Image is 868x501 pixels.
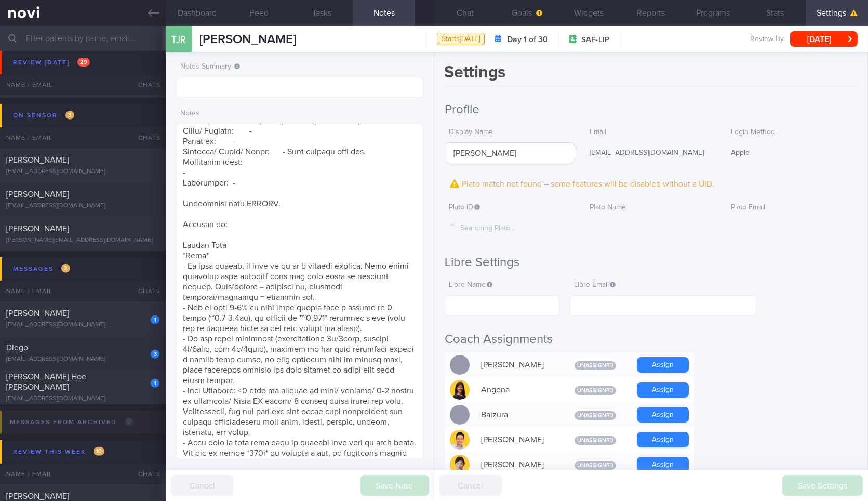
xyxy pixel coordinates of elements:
[575,386,616,395] span: Unassigned
[449,204,480,211] span: Plato ID
[124,127,166,148] div: Chats
[581,35,609,45] span: SAF-LIP
[6,309,69,318] span: [PERSON_NAME]
[637,432,689,447] button: Assign
[163,20,194,60] div: TJR
[445,332,858,347] h2: Coach Assignments
[476,379,559,400] div: Angena
[637,407,689,423] button: Assign
[124,281,166,301] div: Chats
[6,156,69,164] span: [PERSON_NAME]
[507,34,548,45] strong: Day 1 of 30
[590,128,712,137] label: Email
[445,102,858,117] h2: Profile
[6,321,159,329] div: [EMAIL_ADDRESS][DOMAIN_NAME]
[10,445,107,459] div: Review this week
[10,109,77,123] div: On sensor
[151,315,159,324] div: 1
[65,111,74,120] span: 3
[6,202,159,210] div: [EMAIL_ADDRESS][DOMAIN_NAME]
[6,373,86,391] span: [PERSON_NAME] Hoe [PERSON_NAME]
[476,404,559,425] div: Baizura
[449,281,492,288] span: Libre Name
[731,203,853,213] label: Plato Email
[6,492,69,500] span: [PERSON_NAME]
[6,344,28,352] span: Diego
[7,415,136,429] div: Messages from Archived
[180,62,419,72] label: Notes Summary
[6,71,69,80] span: [PERSON_NAME]
[449,128,571,137] label: Display Name
[6,225,69,233] span: [PERSON_NAME]
[445,255,858,270] h2: Libre Settings
[10,262,73,276] div: Messages
[575,361,616,370] span: Unassigned
[445,218,576,240] div: Searching Plato...
[6,190,69,199] span: [PERSON_NAME]
[637,457,689,472] button: Assign
[575,461,616,470] span: Unassigned
[575,436,616,445] span: Unassigned
[476,454,559,475] div: [PERSON_NAME]
[6,236,159,244] div: [PERSON_NAME][EMAIL_ADDRESS][DOMAIN_NAME]
[637,382,689,398] button: Assign
[6,355,159,363] div: [EMAIL_ADDRESS][DOMAIN_NAME]
[727,142,858,164] div: Apple
[590,203,712,213] label: Plato Name
[6,168,159,176] div: [EMAIL_ADDRESS][DOMAIN_NAME]
[637,357,689,373] button: Assign
[151,350,159,359] div: 3
[94,447,104,456] span: 10
[151,379,159,388] div: 1
[476,354,559,375] div: [PERSON_NAME]
[574,281,616,288] span: Libre Email
[437,33,485,46] div: Starts [DATE]
[731,128,853,137] label: Login Method
[750,35,784,44] span: Review By
[61,264,70,273] span: 3
[124,464,166,484] div: Chats
[180,109,419,118] label: Notes
[585,142,716,164] div: [EMAIL_ADDRESS][DOMAIN_NAME]
[6,395,159,403] div: [EMAIL_ADDRESS][DOMAIN_NAME]
[476,429,559,450] div: [PERSON_NAME]
[6,49,159,57] div: [EMAIL_ADDRESS][DOMAIN_NAME]
[6,83,159,91] div: [EMAIL_ADDRESS][DOMAIN_NAME]
[125,417,133,426] span: 0
[575,411,616,420] span: Unassigned
[199,33,296,46] span: [PERSON_NAME]
[790,31,858,47] button: [DATE]
[445,176,858,192] div: Plato match not found – some features will be disabled without a UID.
[445,62,858,86] h1: Settings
